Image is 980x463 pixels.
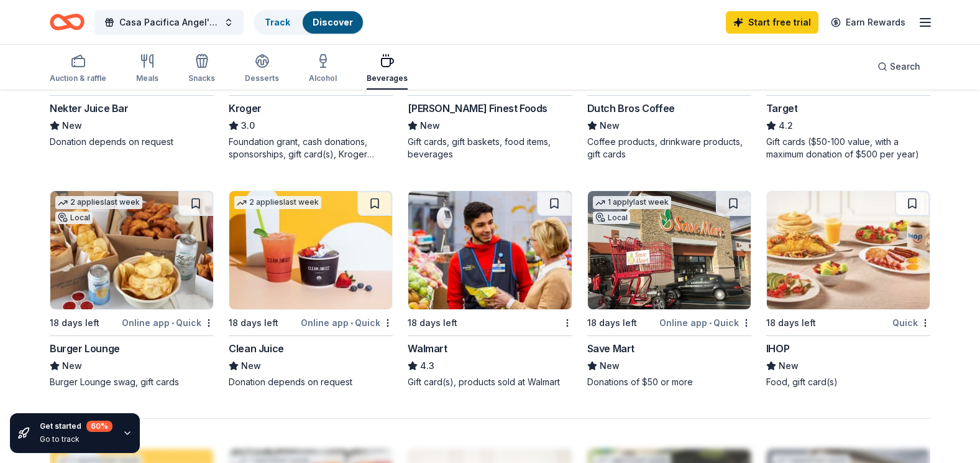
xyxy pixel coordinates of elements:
div: Alcohol [309,73,337,83]
div: Local [55,212,93,224]
button: Auction & raffle [50,49,106,90]
div: 2 applies last week [234,196,321,209]
div: Auction & raffle [50,73,106,83]
button: Search [868,54,930,79]
span: New [241,358,261,373]
span: 4.3 [420,358,434,373]
div: Donation depends on request [229,376,393,388]
button: Alcohol [309,49,337,90]
div: Dutch Bros Coffee [587,101,675,116]
div: Target [766,101,798,116]
div: Burger Lounge swag, gift cards [50,376,214,388]
span: New [779,358,799,373]
div: Gift cards ($50-100 value, with a maximum donation of $500 per year) [766,136,930,161]
img: Image for Walmart [408,191,571,309]
button: Snacks [188,49,215,90]
span: Search [890,59,920,74]
img: Image for Clean Juice [229,191,392,309]
span: New [420,118,440,133]
div: Clean Juice [229,341,284,356]
img: Image for Burger Lounge [50,191,213,309]
div: Donations of $50 or more [587,376,751,388]
div: Meals [136,73,158,83]
button: Beverages [367,49,408,90]
button: Casa Pacifica Angel's Spotlight on Style Fashion Show [94,10,244,35]
img: Image for Save Mart [588,191,751,309]
button: Meals [136,49,158,90]
span: Casa Pacifica Angel's Spotlight on Style Fashion Show [119,15,219,30]
span: • [172,318,174,328]
div: 18 days left [50,316,99,330]
div: Nekter Juice Bar [50,101,129,116]
a: Track [265,17,290,27]
a: Start free trial [726,11,818,34]
a: Image for Save Mart1 applylast weekLocal18 days leftOnline app•QuickSave MartNewDonations of $50 ... [587,190,751,388]
span: 3.0 [241,118,255,133]
img: Image for IHOP [767,191,930,309]
div: Beverages [367,73,408,83]
div: 18 days left [766,316,816,330]
div: Online app Quick [301,315,393,330]
a: Image for IHOP18 days leftQuickIHOPNewFood, gift card(s) [766,190,930,388]
span: New [600,118,620,133]
div: 18 days left [229,316,278,330]
div: Snacks [188,73,215,83]
span: 4.2 [779,118,793,133]
div: Walmart [408,341,447,356]
a: Discover [313,17,353,27]
span: New [62,358,82,373]
span: • [709,318,712,328]
a: Earn Rewards [823,11,913,34]
div: Desserts [245,73,279,83]
div: Gift card(s), products sold at Walmart [408,376,572,388]
div: 2 applies last week [55,196,142,209]
button: Desserts [245,49,279,90]
div: Save Mart [587,341,634,356]
div: 1 apply last week [593,196,671,209]
div: Coffee products, drinkware products, gift cards [587,136,751,161]
div: 18 days left [408,316,457,330]
div: Go to track [40,434,112,444]
div: [PERSON_NAME] Finest Foods [408,101,547,116]
div: Online app Quick [122,315,214,330]
div: 18 days left [587,316,637,330]
a: Image for Burger Lounge2 applieslast weekLocal18 days leftOnline app•QuickBurger LoungeNewBurger ... [50,190,214,388]
div: 60 % [86,421,112,432]
div: Online app Quick [659,315,751,330]
div: Burger Lounge [50,341,120,356]
a: Image for Walmart18 days leftWalmart4.3Gift card(s), products sold at Walmart [408,190,572,388]
span: New [600,358,620,373]
div: Local [593,212,630,224]
a: Image for Clean Juice2 applieslast week18 days leftOnline app•QuickClean JuiceNewDonation depends... [229,190,393,388]
div: Quick [892,315,930,330]
div: IHOP [766,341,789,356]
div: Get started [40,421,112,432]
span: • [350,318,353,328]
a: Home [50,7,85,37]
span: New [62,118,82,133]
button: TrackDiscover [254,10,364,35]
div: Donation depends on request [50,136,214,148]
div: Foundation grant, cash donations, sponsorships, gift card(s), Kroger products [229,136,393,161]
div: Food, gift card(s) [766,376,930,388]
div: Kroger [229,101,262,116]
div: Gift cards, gift baskets, food items, beverages [408,136,572,161]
